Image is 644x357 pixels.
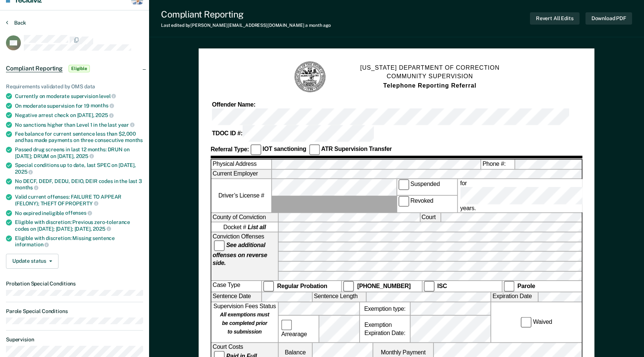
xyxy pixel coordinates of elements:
input: ATR Supervision Transfer [309,145,320,155]
div: No sanctions higher than Level 1 in the last [15,121,143,128]
div: Exemption Expiration Date: [360,316,410,342]
label: Suspended [397,179,457,195]
input: Parole [503,281,514,292]
button: Back [6,19,26,26]
strong: Telephone Reporting Referral [383,82,476,89]
div: Negative arrest check on [DATE], [15,112,143,119]
strong: Referral Type: [211,146,249,153]
input: Suspended [398,179,409,190]
input: Regular Probation [263,281,274,292]
div: Valid current offenses: FAILURE TO APPEAR (FELONY); THEFT OF [15,194,143,206]
label: Expiration Date [491,293,538,301]
span: PROPERTY [65,200,98,206]
div: Special conditions up to date, last SPEC on [DATE], [15,162,143,175]
strong: All exemptions must be completed prior to submission [220,312,269,335]
div: Requirements validated by OMS data [6,83,143,90]
label: for years. [459,179,593,212]
input: for years. [460,187,591,204]
label: Sentence Length [313,293,366,301]
input: IOT sanctioning [250,145,261,155]
div: On moderate supervision for 19 [15,102,143,109]
label: Sentence Date [211,293,261,301]
dt: Supervision [6,337,143,343]
span: level [99,93,116,99]
span: Compliant Reporting [6,65,63,72]
strong: Offender Name: [212,101,256,108]
img: TN Seal [293,60,326,94]
label: Waived [520,317,553,328]
div: Eligible with discretion: Missing sentence [15,235,143,248]
dt: Parole Special Conditions [6,308,143,315]
label: Court [420,213,440,222]
strong: [PHONE_NUMBER] [357,283,411,290]
label: Driver’s License # [211,179,271,212]
input: ISC [423,281,434,292]
strong: List all [248,224,266,230]
div: Passed drug screens in last 12 months: DRUN on [DATE]; DRUM on [DATE], [15,146,143,159]
div: No DECF, DEDF, DEDU, DEIO, DEIR codes in the last 3 [15,178,143,191]
strong: See additional offenses on reverse side. [212,242,267,266]
dt: Probation Special Conditions [6,281,143,287]
div: Eligible with discretion: Previous zero-tolerance codes on [DATE]; [DATE]; [DATE], [15,219,143,232]
span: year [118,122,135,128]
span: 2025 [15,169,33,175]
span: months [15,184,38,190]
button: Update status [6,254,59,269]
input: Waived [521,317,531,328]
div: Currently on moderate supervision [15,93,143,99]
label: Current Employer [211,170,271,178]
h1: [US_STATE] DEPARTMENT OF CORRECTION COMMUNITY SUPERVISION [360,64,499,91]
span: a month ago [305,23,331,28]
div: Last edited by [PERSON_NAME][EMAIL_ADDRESS][DOMAIN_NAME] [161,23,331,28]
strong: ATR Supervision Transfer [321,146,392,153]
button: Revert All Edits [530,12,580,25]
span: Eligible [69,65,90,72]
input: See additional offenses on reverse side. [214,240,225,251]
span: months [125,137,143,143]
label: Arrearage [280,320,317,338]
div: Supervision Fees Status [211,303,278,342]
input: [PHONE_NUMBER] [343,281,354,292]
span: months [91,102,114,108]
strong: TDOC ID #: [212,130,243,137]
label: Phone #: [481,160,514,169]
span: 2025 [76,153,94,159]
div: Conviction Offenses [211,232,278,281]
div: Compliant Reporting [161,9,331,20]
div: Case Type [211,281,261,292]
button: Download PDF [585,12,632,25]
span: offenses [65,210,92,216]
label: County of Conviction [211,213,278,222]
label: Exemption type: [360,303,410,315]
span: Docket # [223,223,266,231]
strong: Parole [517,283,535,290]
div: No expired ineligible [15,210,143,217]
div: Fee balance for current sentence less than $2,000 and has made payments on three consecutive [15,131,143,143]
span: 2025 [93,226,111,232]
span: information [15,241,49,247]
label: Revoked [397,196,457,212]
strong: IOT sanctioning [262,146,306,153]
input: Arrearage [281,320,292,331]
input: Revoked [398,196,409,207]
strong: ISC [437,283,447,290]
label: Physical Address [211,160,271,169]
strong: Regular Probation [277,283,327,290]
span: 2025 [95,112,113,118]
